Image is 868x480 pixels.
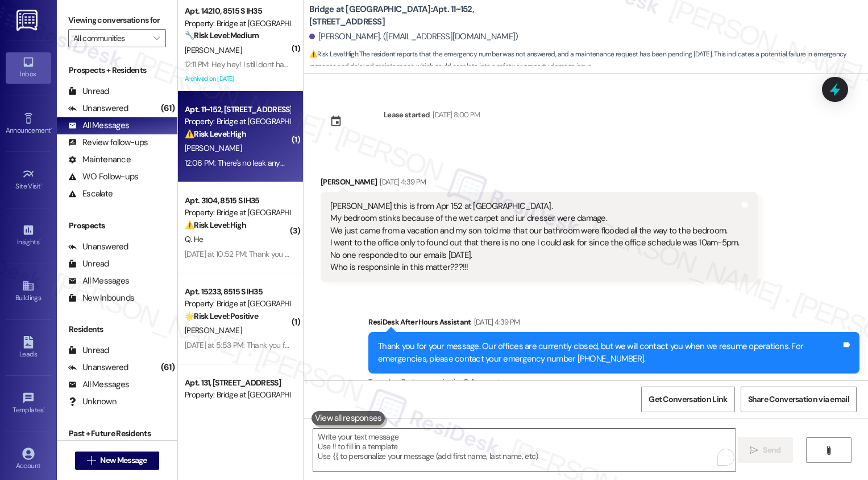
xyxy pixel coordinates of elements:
[6,276,51,307] a: Buildings
[378,340,841,365] div: Thank you for your message. Our offices are currently closed, but we will contact you when we res...
[68,241,128,253] div: Unanswered
[68,85,109,97] div: Unread
[185,234,203,244] span: Q. He
[184,72,291,86] div: Archived on [DATE]
[309,48,868,73] span: : The resident reports that the emergency number was not answered, and a maintenance request has ...
[748,393,849,405] span: Share Conversation via email
[185,158,408,168] div: 12:06 PM: There's no leak anymore, the carpet almost dry, but stinks.
[16,10,40,31] img: ResiDesk Logo
[68,120,129,132] div: All Messages
[57,323,177,335] div: Residents
[330,200,740,274] div: [PERSON_NAME] this is from Apr 152 at [GEOGRAPHIC_DATA]. My bedroom stinks because of the wet car...
[824,446,833,455] i: 
[368,374,859,390] div: Tagged as:
[185,311,258,321] strong: 🌟 Risk Level: Positive
[368,316,859,332] div: ResiDesk After Hours Assistant
[68,396,117,408] div: Unknown
[185,143,242,153] span: [PERSON_NAME]
[649,393,727,405] span: Get Conversation Link
[309,50,358,59] strong: ⚠️ Risk Level: High
[185,195,290,207] div: Apt. 3104, 8515 S IH35
[384,109,430,121] div: Lease started
[185,45,242,55] span: [PERSON_NAME]
[185,104,290,116] div: Apt. 11~152, [STREET_ADDRESS]
[6,333,51,363] a: Leads
[185,377,290,389] div: Apt. 131, [STREET_ADDRESS]
[321,176,758,192] div: [PERSON_NAME]
[158,100,177,117] div: (61)
[68,258,109,270] div: Unread
[430,109,480,121] div: [DATE] 8:00 PM
[185,30,259,40] strong: 🔧 Risk Level: Medium
[68,102,128,114] div: Unanswered
[309,3,537,28] b: Bridge at [GEOGRAPHIC_DATA]: Apt. 11~152, [STREET_ADDRESS]
[185,5,290,17] div: Apt. 14210, 8515 S IH35
[6,52,51,83] a: Inbox
[68,11,166,29] label: Viewing conversations for
[39,236,41,244] span: •
[68,362,128,374] div: Unanswered
[100,454,147,466] span: New Message
[641,387,734,412] button: Get Conversation Link
[51,125,52,133] span: •
[57,64,177,76] div: Prospects + Residents
[68,154,131,166] div: Maintenance
[763,444,780,456] span: Send
[68,379,129,391] div: All Messages
[68,137,148,149] div: Review follow-ups
[401,377,463,387] span: Bad communication ,
[185,59,836,69] div: 12:11 PM: Hey hey! I still dont have access to the portal I tried to log in but it says i need to...
[463,377,499,387] span: Call request
[750,446,758,455] i: 
[87,456,95,465] i: 
[185,129,246,139] strong: ⚠️ Risk Level: High
[185,286,290,298] div: Apt. 15233, 8515 S IH35
[185,207,290,219] div: Property: Bridge at [GEOGRAPHIC_DATA]
[6,388,51,419] a: Templates •
[6,444,51,475] a: Account
[44,404,45,412] span: •
[68,188,113,200] div: Escalate
[68,292,134,304] div: New Inbounds
[73,29,148,47] input: All communities
[68,344,109,356] div: Unread
[6,165,51,195] a: Site Visit •
[75,452,159,470] button: New Message
[153,34,160,43] i: 
[185,298,290,310] div: Property: Bridge at [GEOGRAPHIC_DATA]
[185,220,246,230] strong: ⚠️ Risk Level: High
[185,116,290,128] div: Property: Bridge at [GEOGRAPHIC_DATA]
[6,220,51,251] a: Insights •
[377,176,426,188] div: [DATE] 4:39 PM
[68,275,129,287] div: All Messages
[68,171,138,183] div: WO Follow-ups
[57,220,177,232] div: Prospects
[41,180,43,188] span: •
[57,428,177,440] div: Past + Future Residents
[309,31,518,43] div: [PERSON_NAME]. ([EMAIL_ADDRESS][DOMAIN_NAME])
[158,359,177,376] div: (61)
[471,316,520,328] div: [DATE] 4:39 PM
[185,325,242,335] span: [PERSON_NAME]
[741,387,857,412] button: Share Conversation via email
[185,18,290,30] div: Property: Bridge at [GEOGRAPHIC_DATA]
[738,437,793,463] button: Send
[185,389,290,401] div: Property: Bridge at [GEOGRAPHIC_DATA]
[313,429,736,471] textarea: To enrich screen reader interactions, please activate Accessibility in Grammarly extension settings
